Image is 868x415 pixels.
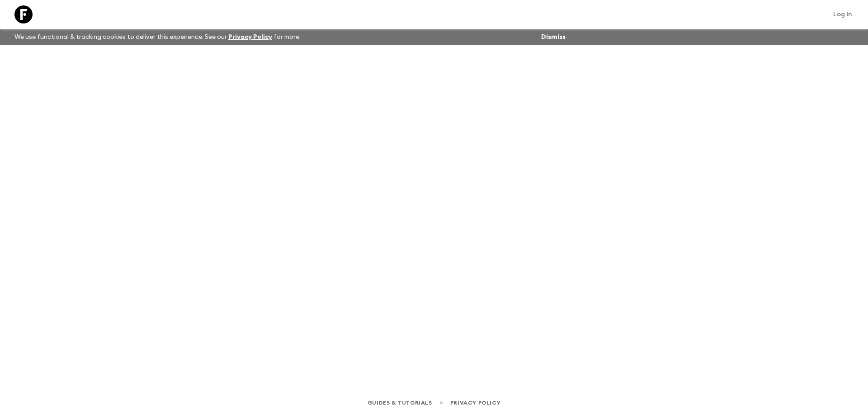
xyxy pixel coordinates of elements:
button: Dismiss [539,31,568,43]
a: Guides & Tutorials [368,398,432,408]
p: We use functional & tracking cookies to deliver this experience. See our for more. [11,29,304,45]
a: Privacy Policy [450,398,500,408]
a: Privacy Policy [228,34,272,40]
a: Log in [828,8,857,21]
